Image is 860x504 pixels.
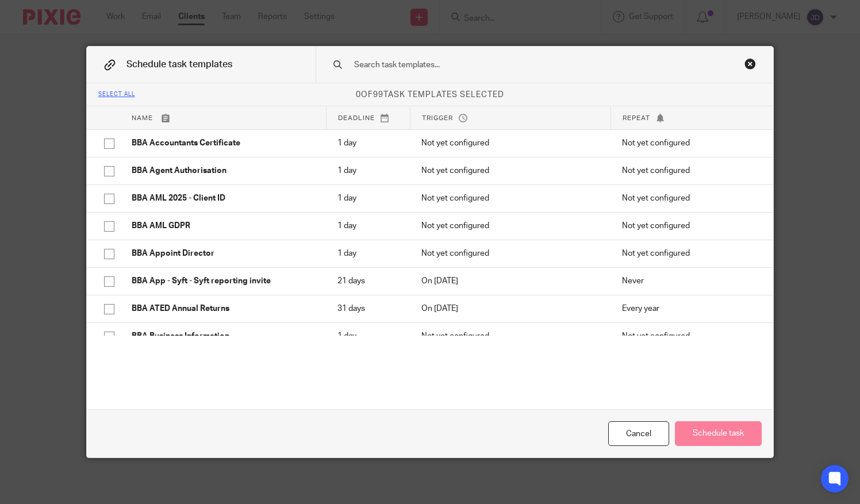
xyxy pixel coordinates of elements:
[622,137,756,149] p: Not yet configured
[622,248,756,259] p: Not yet configured
[421,248,599,259] p: Not yet configured
[622,303,756,314] p: Every year
[337,248,398,259] p: 1 day
[132,165,314,176] p: BBA Agent Authorisation
[98,91,135,98] div: Select all
[623,113,757,123] p: Repeat
[622,330,756,342] p: Not yet configured
[337,193,398,204] p: 1 day
[132,303,314,314] p: BBA ATED Annual Returns
[337,303,398,314] p: 31 days
[356,91,361,99] span: 0
[132,248,314,259] p: BBA Appoint Director
[132,115,153,121] span: Name
[337,220,398,232] p: 1 day
[622,275,756,287] p: Never
[87,89,774,101] p: of task templates selected
[421,193,599,204] p: Not yet configured
[675,421,762,446] button: Schedule task
[337,275,398,287] p: 21 days
[132,330,314,342] p: BBA Business Information
[132,275,314,287] p: BBA App - Syft - Syft reporting invite
[337,330,398,342] p: 1 day
[421,165,599,176] p: Not yet configured
[132,137,314,149] p: BBA Accountants Certificate
[622,193,756,204] p: Not yet configured
[373,91,383,99] span: 99
[622,165,756,176] p: Not yet configured
[421,220,599,232] p: Not yet configured
[622,220,756,232] p: Not yet configured
[132,193,314,204] p: BBA AML 2025 - Client ID
[421,303,599,314] p: On [DATE]
[353,59,705,71] input: Search task templates...
[421,330,599,342] p: Not yet configured
[744,58,756,70] div: Close this dialog window
[132,220,314,232] p: BBA AML GDPR
[337,165,398,176] p: 1 day
[126,60,232,69] span: Schedule task templates
[421,275,599,287] p: On [DATE]
[421,137,599,149] p: Not yet configured
[337,137,398,149] p: 1 day
[422,113,599,123] p: Trigger
[608,421,669,446] div: Cancel
[338,113,398,123] p: Deadline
